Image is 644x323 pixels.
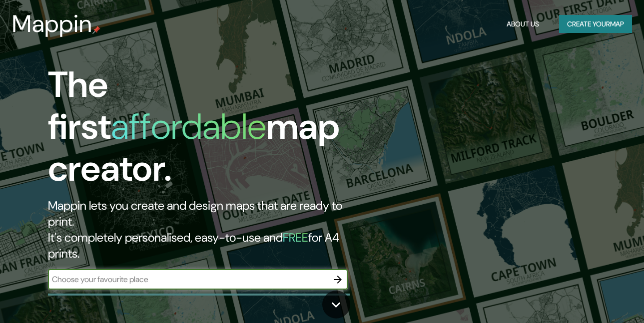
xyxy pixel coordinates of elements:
img: mappin-pin [92,26,100,34]
h1: The first map creator. [48,64,370,198]
button: Create yourmap [559,15,632,33]
h3: Mappin [12,10,92,38]
input: Choose your favourite place [48,274,328,285]
h5: FREE [283,230,308,245]
h1: affordable [111,103,266,150]
h2: Mappin lets you create and design maps that are ready to print. It's completely personalised, eas... [48,198,370,262]
button: About Us [503,15,543,33]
